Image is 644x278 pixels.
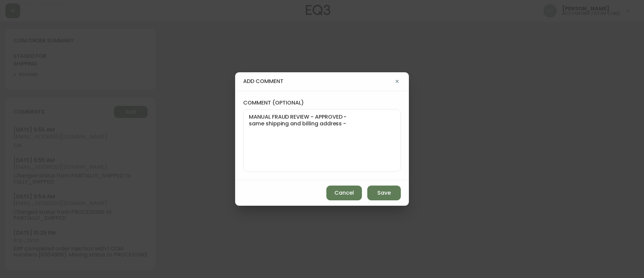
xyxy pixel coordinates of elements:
label: comment (optional) [243,99,401,107]
textarea: MANUAL FRAUD REVIEW - APPROVED - same shipping and billing address - [249,114,395,167]
h4: add comment [243,78,393,85]
span: Cancel [334,189,354,197]
span: Save [377,189,391,197]
button: Cancel [326,186,362,200]
button: Save [367,186,401,200]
